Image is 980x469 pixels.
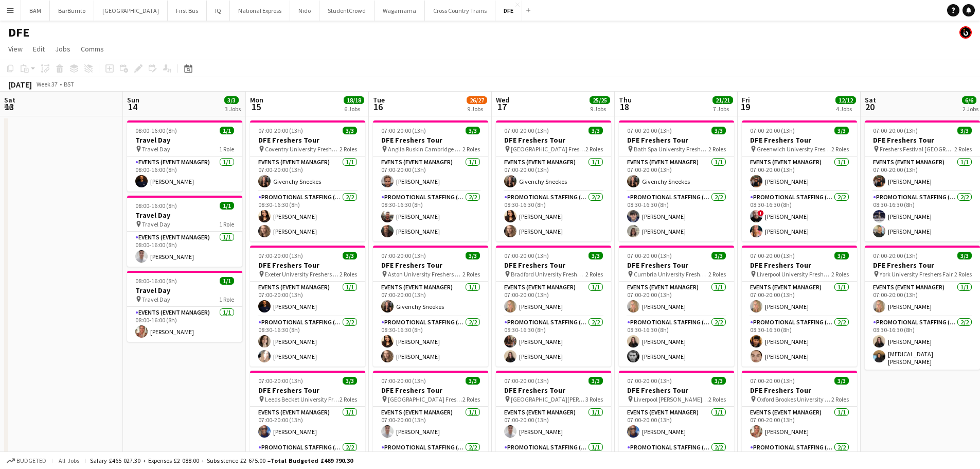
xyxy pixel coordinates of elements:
[619,282,734,317] app-card-role: Events (Event Manager)1/107:00-20:00 (13h)[PERSON_NAME]
[250,282,365,317] app-card-role: Events (Event Manager)1/107:00-20:00 (13h)[PERSON_NAME]
[373,95,385,105] span: Tue
[373,407,488,442] app-card-role: Events (Event Manager)1/107:00-20:00 (13h)[PERSON_NAME]
[127,120,242,192] app-job-card: 08:00-16:00 (8h)1/1Travel Day Travel Day1 RoleEvents (Event Manager)1/108:00-16:00 (8h)[PERSON_NAME]
[220,127,234,134] span: 1/1
[880,145,954,153] span: Freshers Festival [GEOGRAPHIC_DATA]
[51,42,75,56] a: Jobs
[371,101,385,113] span: 16
[504,377,549,385] span: 07:00-20:00 (13h)
[834,127,849,134] span: 3/3
[258,127,303,134] span: 07:00-20:00 (13h)
[873,252,918,259] span: 07:00-20:00 (13h)
[290,1,319,21] button: Nido
[466,127,480,134] span: 3/3
[757,270,831,278] span: Liverpool University Freshers Fair
[957,127,972,134] span: 3/3
[831,145,849,153] span: 2 Roles
[957,252,972,259] span: 3/3
[250,260,365,270] h3: DFE Freshers Tour
[207,1,230,21] button: IQ
[619,157,734,192] app-card-role: Events (Event Manager)1/107:00-20:00 (13h)Givenchy Sneekes
[742,260,857,270] h3: DFE Freshers Tour
[708,270,726,278] span: 2 Roles
[742,192,857,241] app-card-role: Promotional Staffing (Brand Ambassadors)2/208:30-16:30 (8h)![PERSON_NAME][PERSON_NAME]
[496,282,611,317] app-card-role: Events (Event Manager)1/107:00-20:00 (13h)[PERSON_NAME]
[496,192,611,241] app-card-role: Promotional Staffing (Brand Ambassadors)2/208:30-16:30 (8h)[PERSON_NAME][PERSON_NAME]
[375,1,425,21] button: Wagamama
[494,101,509,113] span: 17
[836,105,856,113] div: 4 Jobs
[742,120,857,241] app-job-card: 07:00-20:00 (13h)3/3DFE Freshers Tour Greenwich University Freshers Fair2 RolesEvents (Event Mana...
[634,145,708,153] span: Bath Spa University Freshers Fair
[511,145,585,153] span: [GEOGRAPHIC_DATA] Freshers Fair
[619,192,734,241] app-card-role: Promotional Staffing (Brand Ambassadors)2/208:30-16:30 (8h)[PERSON_NAME][PERSON_NAME]
[4,42,27,56] a: View
[959,26,972,39] app-user-avatar: Tim Bodenham
[219,220,234,228] span: 1 Role
[708,395,726,403] span: 2 Roles
[381,377,426,385] span: 07:00-20:00 (13h)
[388,270,462,278] span: Aston University Freshers Fair
[711,127,726,134] span: 3/3
[865,260,980,270] h3: DFE Freshers Tour
[865,120,980,241] div: 07:00-20:00 (13h)3/3DFE Freshers Tour Freshers Festival [GEOGRAPHIC_DATA]2 RolesEvents (Event Man...
[219,296,234,303] span: 1 Role
[126,101,139,113] span: 14
[462,270,480,278] span: 2 Roles
[831,270,849,278] span: 2 Roles
[708,145,726,153] span: 2 Roles
[711,252,726,259] span: 3/3
[16,457,46,464] span: Budgeted
[865,192,980,241] app-card-role: Promotional Staffing (Brand Ambassadors)2/208:30-16:30 (8h)[PERSON_NAME][PERSON_NAME]
[250,246,365,367] div: 07:00-20:00 (13h)3/3DFE Freshers Tour Exeter University Freshers Fair2 RolesEvents (Event Manager...
[466,377,480,385] span: 3/3
[81,44,104,54] span: Comms
[127,307,242,342] app-card-role: Events (Event Manager)1/108:00-16:00 (8h)[PERSON_NAME]
[258,377,303,385] span: 07:00-20:00 (13h)
[220,277,234,285] span: 1/1
[127,135,242,145] h3: Travel Day
[340,270,357,278] span: 2 Roles
[585,145,603,153] span: 2 Roles
[135,202,177,210] span: 08:00-16:00 (8h)
[373,246,488,367] app-job-card: 07:00-20:00 (13h)3/3DFE Freshers Tour Aston University Freshers Fair2 RolesEvents (Event Manager)...
[865,246,980,370] app-job-card: 07:00-20:00 (13h)3/3DFE Freshers Tour York University Freshers Fair2 RolesEvents (Event Manager)1...
[8,79,32,90] div: [DATE]
[250,317,365,367] app-card-role: Promotional Staffing (Brand Ambassadors)2/208:30-16:30 (8h)[PERSON_NAME][PERSON_NAME]
[627,252,672,259] span: 07:00-20:00 (13h)
[462,395,480,403] span: 2 Roles
[758,210,764,216] span: !
[880,270,953,278] span: York University Freshers Fair
[340,145,357,153] span: 2 Roles
[742,95,750,105] span: Fri
[757,145,831,153] span: Greenwich University Freshers Fair
[250,386,365,395] h3: DFE Freshers Tour
[343,127,357,134] span: 3/3
[135,127,177,134] span: 08:00-16:00 (8h)
[343,252,357,259] span: 3/3
[340,395,357,403] span: 2 Roles
[511,270,585,278] span: Bradford University Freshers Fair
[8,25,29,40] h1: DFE
[757,395,831,403] span: Oxford Brookes University Freshers Fair
[865,157,980,192] app-card-role: Events (Event Manager)1/107:00-20:00 (13h)[PERSON_NAME]
[495,1,522,21] button: DFE
[220,202,234,210] span: 1/1
[962,96,976,104] span: 6/6
[589,127,603,134] span: 3/3
[4,95,15,105] span: Sat
[619,95,632,105] span: Thu
[94,1,168,21] button: [GEOGRAPHIC_DATA]
[496,317,611,367] app-card-role: Promotional Staffing (Brand Ambassadors)2/208:30-16:30 (8h)[PERSON_NAME][PERSON_NAME]
[142,220,170,228] span: Travel Day
[619,246,734,367] div: 07:00-20:00 (13h)3/3DFE Freshers Tour Cumbria University Freshers Fair2 RolesEvents (Event Manage...
[511,395,585,403] span: [GEOGRAPHIC_DATA][PERSON_NAME][DEMOGRAPHIC_DATA] Freshers Fair
[142,296,170,303] span: Travel Day
[250,120,365,241] app-job-card: 07:00-20:00 (13h)3/3DFE Freshers Tour Coventry University Freshers Fair2 RolesEvents (Event Manag...
[5,455,48,466] button: Budgeted
[55,44,70,54] span: Jobs
[467,105,487,113] div: 9 Jobs
[589,252,603,259] span: 3/3
[265,395,340,403] span: Leeds Becket University Freshers Fair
